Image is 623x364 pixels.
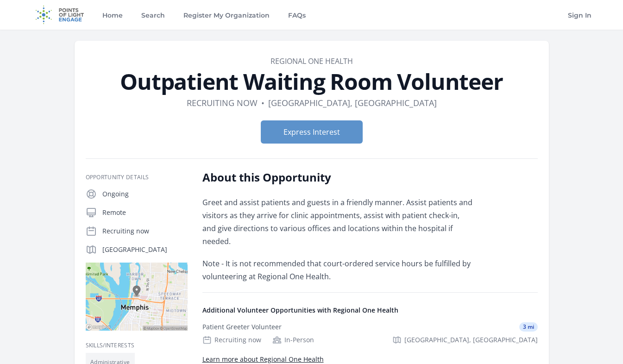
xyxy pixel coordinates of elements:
[86,70,538,93] h1: Outpatient Waiting Room Volunteer
[102,189,188,199] p: Ongoing
[261,120,363,144] button: Express Interest
[404,335,538,345] span: [GEOGRAPHIC_DATA], [GEOGRAPHIC_DATA]
[202,355,324,364] a: Learn more about Regional One Health
[202,257,473,283] p: Note - It is not recommended that court-ordered service hours be fulfilled by volunteering at Reg...
[86,174,188,181] h3: Opportunity Details
[272,335,314,345] div: In-Person
[202,196,473,248] p: Greet and assist patients and guests in a friendly manner. Assist patients and visitors as they a...
[102,245,188,254] p: [GEOGRAPHIC_DATA]
[202,170,473,185] h2: About this Opportunity
[202,335,261,345] div: Recruiting now
[199,315,541,352] a: Patient Greeter Volunteer 3 mi Recruiting now In-Person [GEOGRAPHIC_DATA], [GEOGRAPHIC_DATA]
[202,322,282,332] div: Patient Greeter Volunteer
[271,56,353,66] a: Regional One Health
[187,96,258,109] dd: Recruiting now
[102,208,188,217] p: Remote
[202,306,538,315] h4: Additional Volunteer Opportunities with Regional One Health
[102,226,188,236] p: Recruiting now
[261,96,264,109] div: •
[86,263,188,331] img: Map
[86,342,188,349] h3: Skills/Interests
[519,322,538,332] span: 3 mi
[268,96,437,109] dd: [GEOGRAPHIC_DATA], [GEOGRAPHIC_DATA]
